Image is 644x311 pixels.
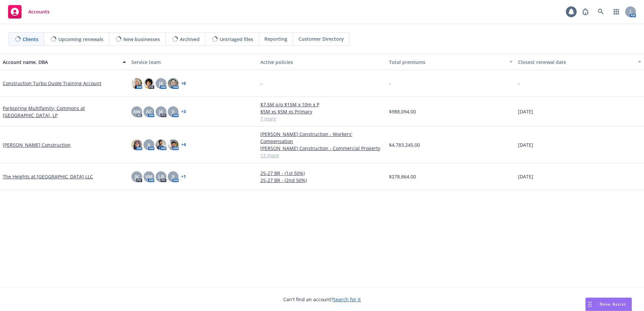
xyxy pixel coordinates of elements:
span: [DATE] [518,141,533,148]
span: $278,864.00 [389,173,416,180]
span: Untriaged files [220,36,253,43]
span: - [260,80,262,87]
a: Search for it [333,296,361,303]
a: Search [594,5,608,19]
div: Account name, DBA [3,59,119,66]
a: The Heights at [GEOGRAPHIC_DATA] LLC [3,173,93,180]
span: [DATE] [518,173,533,180]
a: + 3 [181,110,186,114]
span: Can't find an account? [283,296,361,303]
a: + 4 [181,143,186,147]
a: Report a Bug [579,5,592,19]
a: Construction Turbo Quote Training Account [3,80,101,87]
span: [DATE] [518,108,533,115]
span: JK [159,80,163,87]
a: [PERSON_NAME] Construction [3,141,71,148]
span: JJ [172,173,174,180]
span: - [389,80,391,87]
a: [PERSON_NAME] Construction - Workers' Compensation [260,131,384,145]
button: Active policies [258,54,386,70]
a: $7.5M p/o $15M x 10m x P [260,101,384,108]
span: Upcoming renewals [58,36,103,43]
img: photo [156,139,166,150]
div: Active policies [260,59,384,66]
span: VM [145,173,153,180]
a: 25-27 BR - (1st 50%) [260,170,384,177]
a: Accounts [5,2,52,21]
div: Closest renewal date [518,59,634,66]
a: $5M xs $5M xs Primary [260,108,384,115]
button: Total premiums [386,54,515,70]
button: Nova Assist [585,298,632,311]
span: Nova Assist [600,301,626,307]
span: Accounts [28,9,50,14]
a: 7 more [260,115,384,122]
a: 12 more [260,152,384,159]
img: photo [131,139,142,150]
span: $988,094.00 [389,108,416,115]
span: Customer Directory [298,35,344,42]
span: $4,783,245.00 [389,141,420,148]
a: + 6 [181,81,186,85]
span: Archived [180,36,200,43]
span: AC [146,108,152,115]
span: - [518,80,520,87]
a: 25-27 BR - (2nd 50%) [260,177,384,184]
div: Service team [131,59,255,66]
button: Closest renewal date [515,54,644,70]
img: photo [131,78,142,89]
span: JJ [172,108,174,115]
a: Switch app [610,5,623,19]
button: Service team [129,54,257,70]
a: [PERSON_NAME] Construction - Commercial Property [260,145,384,152]
a: + 1 [181,175,186,179]
div: Drag to move [586,298,594,311]
span: JK [159,108,163,115]
span: JK [135,173,139,180]
span: AW [133,108,140,115]
span: Reporting [264,35,287,42]
span: Clients [23,36,38,43]
span: New businesses [123,36,160,43]
span: LB [158,173,164,180]
span: JJ [148,141,150,148]
img: photo [168,78,179,89]
img: photo [143,78,154,89]
a: Parkspring Multifamily; Commons at [GEOGRAPHIC_DATA], LP [3,105,126,119]
img: photo [168,139,179,150]
div: Total premiums [389,59,505,66]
